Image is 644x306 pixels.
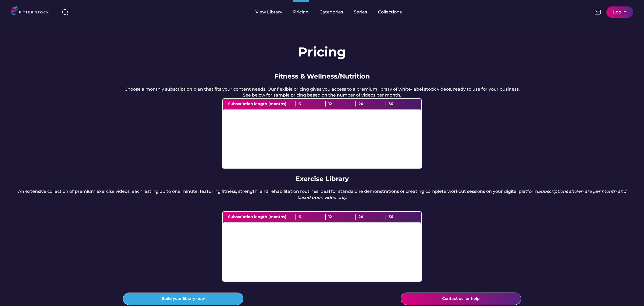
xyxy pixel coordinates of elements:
div: 36 [386,101,416,107]
button: Contact us for help [401,293,521,305]
div: Categories [319,9,343,15]
div: fvck [319,3,326,8]
div: Choose a monthly subscription plan that fits your content needs. Our flexible pricing gives you a... [124,86,520,98]
div: 6 [296,101,326,107]
div: An extensive collection of premium exercise videos, each lasting up to one minute, featuring fitn... [11,188,633,201]
div: 12 [326,214,356,220]
h1: Pricing [298,43,346,61]
div: 12 [326,101,356,107]
div: Pricing [293,9,309,15]
div: 24 [356,101,386,107]
div: Subscription length (months) [228,214,296,220]
img: Frame%2051.svg [595,9,601,15]
div: 24 [356,214,386,220]
div: Log in [613,9,627,15]
div: Subscription length (months) [228,101,296,107]
div: 36 [386,214,416,220]
em: Subscriptions shown are per month and based upon video only. [297,189,627,200]
div: Fitness & Wellness/Nutrition [274,72,370,81]
div: Collections [378,9,402,15]
div: Exercise Library [296,174,349,183]
div: View Library [255,9,282,15]
div: 6 [296,214,326,220]
img: search-normal%203.svg [62,9,68,15]
img: yH5BAEAAAAALAAAAAABAAEAAAIBRAA7 [585,9,592,15]
button: Build your library now [123,293,243,305]
img: LOGO.svg [11,6,53,17]
div: Series [354,9,367,15]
